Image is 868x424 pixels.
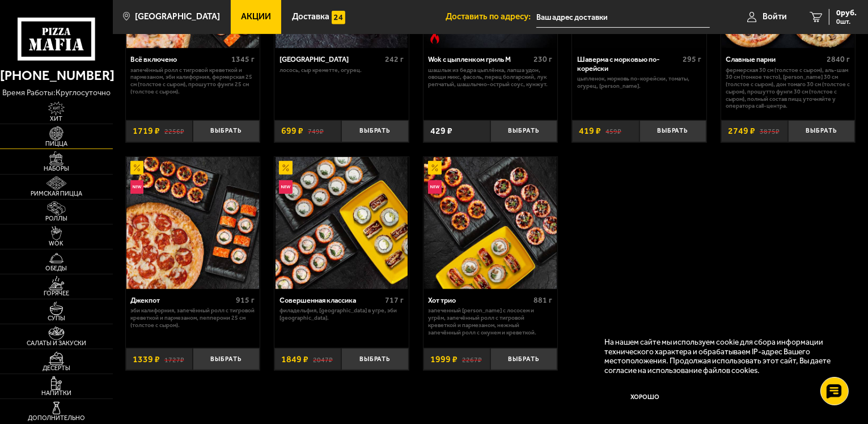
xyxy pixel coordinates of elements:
span: Акции [241,12,271,21]
p: На нашем сайте мы используем cookie для сбора информации технического характера и обрабатываем IP... [604,337,840,375]
img: Акционный [279,161,293,175]
span: 1719 ₽ [133,126,160,135]
img: Акционный [428,161,442,175]
img: Хот трио [424,157,557,290]
button: Выбрать [490,348,557,370]
img: Новинка [130,180,144,194]
a: АкционныйНовинкаДжекпот [126,157,260,290]
p: Филадельфия, [GEOGRAPHIC_DATA] в угре, Эби [GEOGRAPHIC_DATA]. [280,307,404,322]
span: 419 ₽ [579,126,601,135]
img: Совершенная классика [276,157,408,290]
span: 915 г [236,295,255,305]
span: 230 г [534,54,553,64]
div: Шаверма с морковью по-корейски [577,55,680,73]
p: Запеченный [PERSON_NAME] с лососем и угрём, Запечённый ролл с тигровой креветкой и пармезаном, Не... [428,307,552,336]
s: 3875 ₽ [760,126,780,135]
p: Фермерская 30 см (толстое с сыром), Аль-Шам 30 см (тонкое тесто), [PERSON_NAME] 30 см (толстое с ... [726,67,850,111]
button: Выбрать [341,348,408,370]
p: шашлык из бедра цыплёнка, лапша удон, овощи микс, фасоль, перец болгарский, лук репчатый, шашлычн... [428,67,552,88]
span: 429 ₽ [430,126,452,135]
span: 0 шт. [836,18,857,25]
s: 749 ₽ [308,126,324,135]
p: лосось, Сыр креметте, огурец. [280,67,404,74]
span: 699 ₽ [281,126,303,135]
p: цыпленок, морковь по-корейски, томаты, огурец, [PERSON_NAME]. [577,75,701,90]
div: Славные парни [726,55,824,63]
span: Войти [763,12,787,21]
span: 1999 ₽ [430,355,458,364]
s: 459 ₽ [606,126,621,135]
div: Совершенная классика [280,296,382,304]
span: [GEOGRAPHIC_DATA] [135,12,220,21]
div: Хот трио [428,296,531,304]
button: Выбрать [640,120,706,142]
span: Доставка [292,12,329,21]
img: Джекпот [126,157,259,290]
span: 1849 ₽ [281,355,308,364]
img: Новинка [428,180,442,194]
a: АкционныйНовинкаСовершенная классика [274,157,409,290]
img: Акционный [130,161,144,175]
span: 1339 ₽ [133,355,160,364]
p: Эби Калифорния, Запечённый ролл с тигровой креветкой и пармезаном, Пепперони 25 см (толстое с сыр... [130,307,255,329]
button: Выбрать [341,120,408,142]
div: Wok с цыпленком гриль M [428,55,531,63]
span: 717 г [385,295,404,305]
s: 2267 ₽ [462,355,482,364]
div: Джекпот [130,296,233,304]
span: 0 руб. [836,9,857,17]
span: 2749 ₽ [728,126,755,135]
button: Выбрать [193,348,260,370]
div: [GEOGRAPHIC_DATA] [280,55,382,63]
p: Запечённый ролл с тигровой креветкой и пармезаном, Эби Калифорния, Фермерская 25 см (толстое с сы... [130,67,255,96]
img: 15daf4d41897b9f0e9f617042186c801.svg [332,11,345,24]
a: АкционныйНовинкаХот трио [424,157,558,290]
img: Острое блюдо [428,30,442,44]
div: Всё включено [130,55,228,63]
button: Выбрать [490,120,557,142]
span: 242 г [385,54,404,64]
button: Выбрать [193,120,260,142]
span: 2840 г [827,54,850,64]
span: Доставить по адресу: [446,12,536,21]
span: 881 г [534,295,553,305]
span: 1345 г [231,54,255,64]
s: 2047 ₽ [313,355,333,364]
button: Хорошо [604,384,686,411]
span: 295 г [683,54,701,64]
button: Выбрать [788,120,855,142]
input: Ваш адрес доставки [536,7,710,28]
img: Новинка [279,180,293,194]
s: 1727 ₽ [164,355,184,364]
s: 2256 ₽ [164,126,184,135]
